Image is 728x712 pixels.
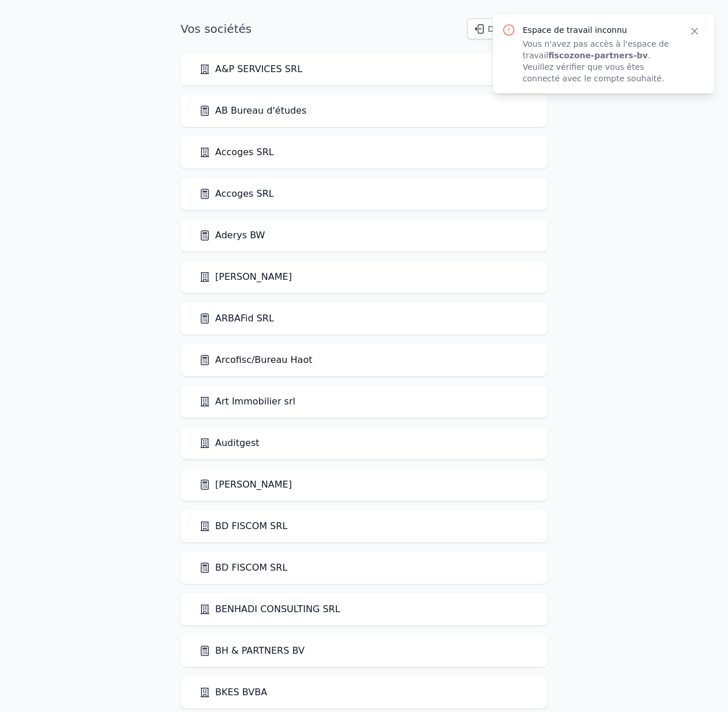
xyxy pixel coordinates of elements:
[199,62,302,76] a: A&P SERVICES SRL
[199,353,312,367] a: Arcofisc/Bureau Haot
[199,561,287,575] a: BD FISCOM SRL
[199,478,292,492] a: [PERSON_NAME]
[199,187,274,201] a: Accoges SRL
[199,270,292,284] a: [PERSON_NAME]
[523,24,675,36] p: Espace de travail inconnu
[199,602,340,616] a: BENHADI CONSULTING SRL
[199,519,287,533] a: BD FISCOM SRL
[181,21,252,37] h1: Vos sociétés
[199,685,267,699] a: BKES BVBA
[199,312,274,325] a: ARBAFid SRL
[548,51,647,60] strong: fiscozone-partners-bv
[199,145,274,159] a: Accoges SRL
[199,395,295,409] a: Art Immobilier srl
[199,228,265,242] a: Aderys BW
[467,18,547,39] button: Déconnexion
[199,104,306,118] a: AB Bureau d'études
[199,644,305,658] a: BH & PARTNERS BV
[199,436,260,450] a: Auditgest
[523,38,675,84] p: Vous n'avez pas accès à l'espace de travail . Veuillez vérifier que vous êtes connecté avec le co...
